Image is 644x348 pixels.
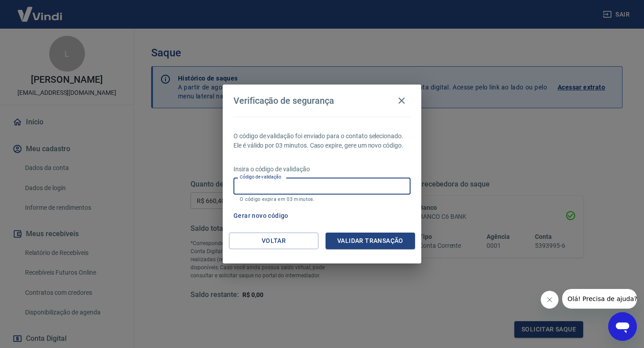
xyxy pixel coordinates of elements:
[5,6,75,13] span: Olá! Precisa de ajuda?
[233,95,334,106] h4: Verificação de segurança
[608,312,637,341] iframe: Button to launch messaging window
[233,165,411,174] p: Insira o código de validação
[230,208,292,224] button: Gerar novo código
[229,233,318,249] button: Voltar
[562,289,637,309] iframe: Message from company
[541,291,559,309] iframe: Close message
[240,196,404,202] p: O código expira em 03 minutos.
[233,132,411,150] p: O código de validação foi enviado para o contato selecionado. Ele é válido por 03 minutos. Caso e...
[240,174,281,180] label: Código de validação
[326,233,415,249] button: Validar transação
